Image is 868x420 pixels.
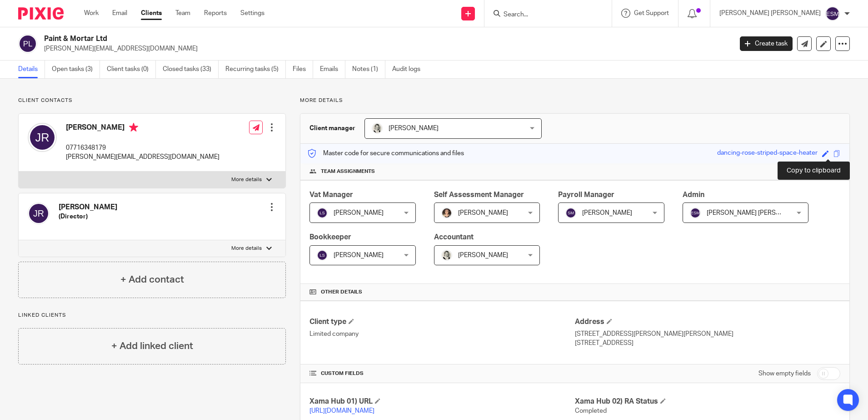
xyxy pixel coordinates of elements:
[683,191,704,198] span: Admin
[18,312,286,319] p: Linked clients
[690,207,701,218] img: svg%3E
[309,191,353,198] span: Vat Manager
[309,370,575,377] h4: CUSTOM FIELDS
[392,61,427,78] a: Audit logs
[458,210,508,216] span: [PERSON_NAME]
[320,61,345,78] a: Emails
[231,176,262,183] p: More details
[389,125,439,132] span: [PERSON_NAME]
[293,61,313,78] a: Files
[111,339,193,353] h4: + Add linked client
[575,408,607,414] span: Completed
[59,202,117,212] h4: [PERSON_NAME]
[120,273,184,287] h4: + Add contact
[225,61,286,78] a: Recurring tasks (5)
[719,9,821,18] p: [PERSON_NAME] [PERSON_NAME]
[575,317,840,327] h4: Address
[59,212,117,221] h5: (Director)
[44,44,726,53] p: [PERSON_NAME][EMAIL_ADDRESS][DOMAIN_NAME]
[309,124,355,133] h3: Client manager
[309,233,351,241] span: Bookkeeper
[334,210,384,216] span: [PERSON_NAME]
[558,191,614,198] span: Payroll Manager
[175,9,190,18] a: Team
[317,207,328,218] img: svg%3E
[66,152,219,162] p: [PERSON_NAME][EMAIL_ADDRESS][DOMAIN_NAME]
[503,11,584,19] input: Search
[707,210,808,216] span: [PERSON_NAME] [PERSON_NAME]
[717,148,818,159] div: dancing-rose-striped-space-heater
[352,61,385,78] a: Notes (1)
[163,61,219,78] a: Closed tasks (33)
[129,123,138,132] i: Primary
[634,10,669,16] span: Get Support
[582,210,632,216] span: [PERSON_NAME]
[441,207,452,218] img: 324535E6-56EA-408B-A48B-13C02EA99B5D.jpeg
[28,202,50,224] img: svg%3E
[231,245,262,252] p: More details
[565,207,576,218] img: svg%3E
[309,408,374,414] a: [URL][DOMAIN_NAME]
[575,329,840,339] p: [STREET_ADDRESS][PERSON_NAME][PERSON_NAME]
[52,61,100,78] a: Open tasks (3)
[28,123,57,152] img: svg%3E
[18,61,45,78] a: Details
[372,123,383,134] img: DA590EE6-2184-4DF2-A25D-D99FB904303F_1_201_a.jpeg
[825,6,840,21] img: svg%3E
[112,9,127,18] a: Email
[66,143,219,152] p: 07716348179
[321,288,362,296] span: Other details
[107,61,156,78] a: Client tasks (0)
[575,397,840,406] h4: Xama Hub 02) RA Status
[575,339,840,348] p: [STREET_ADDRESS]
[18,34,37,53] img: svg%3E
[141,9,162,18] a: Clients
[309,397,575,406] h4: Xama Hub 01) URL
[317,250,328,261] img: svg%3E
[84,9,99,18] a: Work
[321,168,375,175] span: Team assignments
[66,123,219,134] h4: [PERSON_NAME]
[307,149,464,158] p: Master code for secure communications and files
[434,233,474,241] span: Accountant
[309,329,575,339] p: Limited company
[240,9,264,18] a: Settings
[44,34,590,44] h2: Paint & Mortar Ltd
[204,9,227,18] a: Reports
[458,252,508,258] span: [PERSON_NAME]
[334,252,384,258] span: [PERSON_NAME]
[434,191,524,198] span: Self Assessment Manager
[300,97,850,104] p: More details
[18,97,286,104] p: Client contacts
[309,317,575,327] h4: Client type
[441,250,452,261] img: DA590EE6-2184-4DF2-A25D-D99FB904303F_1_201_a.jpeg
[740,36,793,51] a: Create task
[18,7,64,20] img: Pixie
[758,369,811,378] label: Show empty fields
